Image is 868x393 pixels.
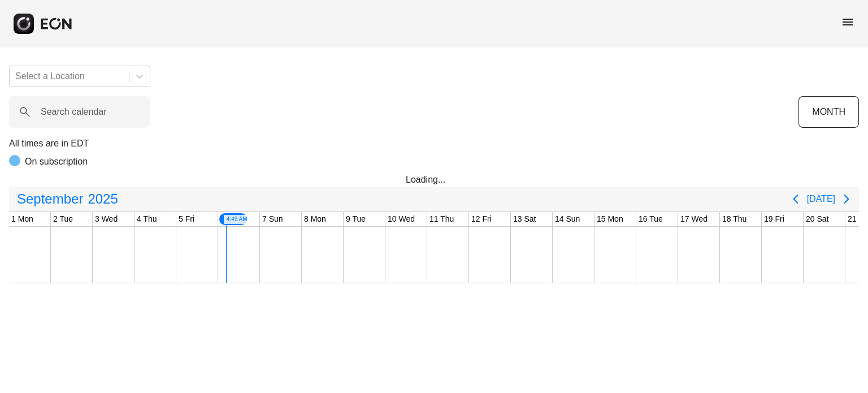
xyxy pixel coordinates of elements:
span: 2025 [85,188,120,210]
div: 2 Tue [51,212,75,226]
div: 20 Sat [804,212,831,226]
div: 4 Thu [134,212,159,226]
div: 8 Mon [302,212,328,226]
span: September [15,188,85,210]
div: 17 Wed [678,212,710,226]
div: Loading... [406,173,462,187]
button: Previous page [784,188,807,210]
div: 5 Fri [176,212,197,226]
button: [DATE] [807,189,835,209]
div: 10 Wed [385,212,417,226]
button: September2025 [10,188,125,210]
div: 18 Thu [720,212,749,226]
div: 6 Sat [218,212,248,226]
div: 14 Sun [553,212,582,226]
div: 3 Wed [93,212,120,226]
div: 15 Mon [594,212,626,226]
div: 1 Mon [9,212,36,226]
button: Next page [835,188,858,210]
div: 7 Sun [260,212,285,226]
label: Search calendar [41,105,107,119]
div: 19 Fri [762,212,787,226]
span: menu [841,15,854,29]
div: 12 Fri [469,212,494,226]
button: MONTH [798,96,859,128]
p: On subscription [25,155,88,169]
div: 16 Tue [636,212,665,226]
div: 9 Tue [344,212,368,226]
div: 11 Thu [427,212,456,226]
p: All times are in EDT [9,137,859,150]
div: 13 Sat [511,212,538,226]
